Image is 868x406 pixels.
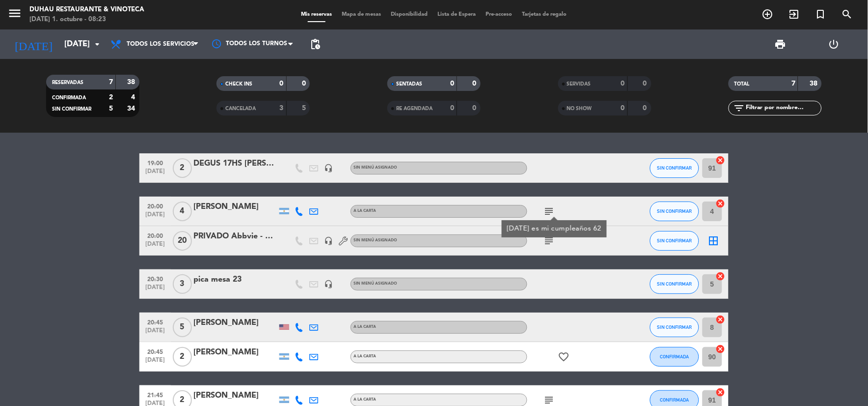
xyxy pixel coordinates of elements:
[745,103,821,114] input: Filtrar por nombre...
[143,230,167,241] span: 20:00
[324,280,333,289] i: headset_mic
[131,94,137,101] strong: 4
[621,105,625,112] strong: 0
[302,105,308,112] strong: 5
[173,274,192,294] span: 3
[353,325,376,329] span: A LA CARTA
[109,94,113,101] strong: 2
[543,235,555,247] i: subject
[716,344,726,354] i: cancel
[660,354,689,359] span: CONFIRMADA
[143,211,167,223] span: [DATE]
[733,102,745,114] i: filter_list
[788,8,800,20] i: exit_to_app
[109,79,113,86] strong: 7
[193,273,277,286] div: pica mesa 23
[193,389,277,402] div: [PERSON_NAME]
[567,82,591,87] span: SERVIDAS
[543,205,555,217] i: subject
[396,106,433,111] span: RE AGENDADA
[650,231,699,251] button: SIN CONFIRMAR
[643,80,649,87] strong: 0
[337,12,386,17] span: Mapa de mesas
[143,200,167,211] span: 20:00
[543,394,555,406] i: subject
[828,38,840,50] i: power_settings_new
[716,199,726,208] i: cancel
[173,158,192,178] span: 2
[109,105,113,112] strong: 5
[841,8,853,20] i: search
[193,201,277,213] div: [PERSON_NAME]
[29,5,144,15] div: Duhau Restaurante & Vinoteca
[309,38,321,50] span: pending_actions
[29,15,144,25] div: [DATE] 1. octubre - 08:23
[657,281,692,287] span: SIN CONFIRMAR
[353,282,397,286] span: Sin menú asignado
[7,33,59,55] i: [DATE]
[193,346,277,359] div: [PERSON_NAME]
[386,12,433,17] span: Disponibilidad
[225,82,252,87] span: CHECK INS
[324,164,333,173] i: headset_mic
[472,105,478,112] strong: 0
[173,231,192,251] span: 20
[650,158,699,178] button: SIN CONFIRMAR
[621,80,625,87] strong: 0
[716,155,726,165] i: cancel
[708,235,720,247] i: border_all
[353,209,376,213] span: A LA CARTA
[52,95,86,100] span: CONFIRMADA
[716,387,726,397] i: cancel
[353,354,376,358] span: A LA CARTA
[143,284,167,295] span: [DATE]
[143,327,167,339] span: [DATE]
[716,315,726,324] i: cancel
[173,347,192,367] span: 2
[7,6,22,24] button: menu
[567,106,592,111] span: NO SHOW
[324,236,333,245] i: headset_mic
[193,317,277,329] div: [PERSON_NAME]
[143,157,167,168] span: 19:00
[650,202,699,221] button: SIN CONFIRMAR
[173,318,192,337] span: 5
[143,346,167,357] span: 20:45
[193,157,277,170] div: DEGUS 17HS [PERSON_NAME]
[52,80,83,85] span: RESERVADAS
[193,230,277,243] div: PRIVADO Abbvie - VENTAS
[353,238,397,242] span: Sin menú asignado
[143,357,167,368] span: [DATE]
[143,241,167,252] span: [DATE]
[791,80,795,87] strong: 7
[810,80,820,87] strong: 38
[91,38,103,50] i: arrow_drop_down
[657,324,692,330] span: SIN CONFIRMAR
[127,41,194,48] span: Todos los servicios
[807,29,861,59] div: LOG OUT
[297,12,337,17] span: Mis reservas
[302,80,308,87] strong: 0
[353,398,376,402] span: A LA CARTA
[450,105,454,112] strong: 0
[433,12,481,17] span: Lista de Espera
[127,105,137,112] strong: 34
[774,38,786,50] span: print
[734,82,750,87] span: TOTAL
[507,224,602,234] div: [DATE] es mi cumpleaños 62
[143,168,167,179] span: [DATE]
[280,80,284,87] strong: 0
[127,79,137,86] strong: 38
[143,273,167,284] span: 20:30
[660,397,689,403] span: CONFIRMADA
[7,6,22,21] i: menu
[143,316,167,327] span: 20:45
[650,274,699,294] button: SIN CONFIRMAR
[657,238,692,243] span: SIN CONFIRMAR
[353,166,397,170] span: Sin menú asignado
[650,318,699,337] button: SIN CONFIRMAR
[657,208,692,214] span: SIN CONFIRMAR
[52,107,91,112] span: SIN CONFIRMAR
[481,12,517,17] span: Pre-acceso
[280,105,284,112] strong: 3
